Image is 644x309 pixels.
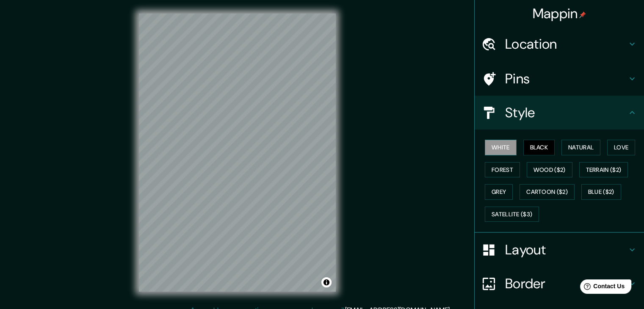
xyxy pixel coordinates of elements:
button: Satellite ($3) [485,207,539,222]
button: Cartoon ($2) [520,184,575,200]
h4: Mappin [533,5,586,22]
button: Black [523,140,555,155]
div: Layout [475,233,644,267]
div: Border [475,267,644,301]
button: Love [607,140,635,155]
button: White [485,140,517,155]
h4: Style [505,104,627,121]
button: Wood ($2) [527,162,572,178]
button: Toggle attribution [321,277,332,287]
h4: Layout [505,241,627,258]
button: Grey [485,184,513,200]
button: Forest [485,162,520,178]
button: Blue ($2) [581,184,621,200]
img: pin-icon.png [579,11,586,18]
canvas: Map [139,14,336,292]
div: Pins [475,62,644,96]
h4: Location [505,36,627,52]
iframe: Help widget launcher [569,276,635,300]
h4: Pins [505,70,627,87]
h4: Border [505,275,627,292]
div: Location [475,27,644,61]
button: Natural [561,140,600,155]
button: Terrain ($2) [579,162,628,178]
div: Style [475,96,644,130]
